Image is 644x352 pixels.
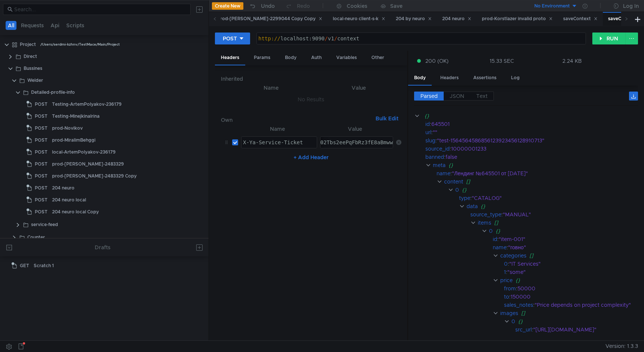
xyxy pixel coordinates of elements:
div: "[URL][DOMAIN_NAME]" [533,325,633,334]
button: + Add Header [291,153,332,162]
div: Cookies [347,1,367,10]
div: items [478,219,491,227]
div: Drafts [95,243,110,252]
div: 204 neuro local Copy [52,206,99,217]
div: 50000 [517,284,633,293]
div: 204 neuro [442,15,471,23]
div: images [500,309,518,317]
div: src_url [515,325,532,334]
span: GET [20,260,29,271]
div: id [493,235,497,243]
div: Direct [24,51,37,62]
div: [] [521,309,633,317]
span: POST [35,194,48,206]
div: slug [425,136,435,145]
div: /Users/serdmi-kzhnv/TestMace/Main/Project [40,39,120,50]
div: : [493,243,642,251]
span: POST [35,146,48,158]
div: 0 [511,317,515,325]
div: url [515,334,521,342]
div: : [425,128,642,136]
div: {} [481,202,632,210]
div: : [504,301,642,309]
div: data [467,202,478,210]
th: Value [316,83,401,92]
input: Search... [14,5,186,13]
div: : [425,153,642,161]
span: JSON [450,93,464,99]
div: Project [20,39,36,50]
button: POST [215,33,250,44]
button: Undo [243,0,280,12]
div: Bussines [24,63,42,74]
div: {} [462,186,632,194]
div: "" [433,128,632,136]
div: Log [505,71,526,85]
div: POST [223,34,237,43]
div: Counter [27,232,45,243]
div: : [425,120,642,128]
div: : [437,169,642,177]
div: name [493,243,507,251]
div: Testing-ArtemPolyakov-236179 [52,99,122,110]
span: POST [35,206,48,217]
div: Body [279,51,303,65]
div: 204 neuro local [52,194,86,206]
span: 200 (OK) [425,57,449,65]
div: prod-Korstlazer invalid proto [482,15,553,23]
div: Scratch 1 [34,260,54,271]
div: [] [529,251,634,260]
div: : [493,235,642,243]
div: local-neuro client-s-k [333,15,385,23]
div: Detailed-profile-info [31,87,75,98]
div: meta [433,161,446,169]
div: false [446,153,632,161]
div: 150000 [511,293,632,301]
div: No Environment [534,3,570,10]
div: : [515,325,642,334]
div: 645501 [431,120,632,128]
button: Scripts [64,21,86,30]
div: Params [248,51,276,65]
div: : [425,136,642,145]
div: [] [466,177,632,186]
button: Api [48,21,62,30]
div: Welder [27,75,43,86]
div: : [504,268,642,276]
th: Name [238,124,317,133]
div: "[URL][DOMAIN_NAME]" [523,334,632,342]
div: Redo [297,1,310,10]
div: Save [390,3,402,9]
div: "some" [507,268,632,276]
h6: Own [221,115,373,124]
div: sales_notes [504,301,533,309]
div: local-ArtemPolyakov-236179 [52,146,116,158]
div: 10000001233 [451,145,633,153]
div: 0 [504,260,508,268]
div: Auth [305,51,328,65]
div: : [504,293,642,301]
span: POST [35,111,48,122]
div: prod-Novikov [52,123,83,134]
div: 0 [455,186,459,194]
span: POST [35,135,48,146]
div: categories [500,251,526,260]
span: Version: 1.3.3 [605,341,638,352]
div: banned [425,153,444,161]
div: Log In [623,1,639,10]
div: name [437,169,450,177]
span: Parsed [420,93,438,99]
div: {} [496,227,632,235]
div: 2.24 KB [562,58,582,64]
div: id [425,120,430,128]
th: Name [227,83,316,92]
div: "CATALOG" [472,194,632,202]
div: {} [425,112,631,120]
div: source_id [425,145,450,153]
div: "Лендинг №645501 от [DATE]" [452,169,632,177]
div: Other [365,51,390,65]
div: source_type [470,210,501,219]
div: prod-MiralimBehggi [52,135,95,146]
button: Requests [19,21,46,30]
div: "MANUAL" [503,210,634,219]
